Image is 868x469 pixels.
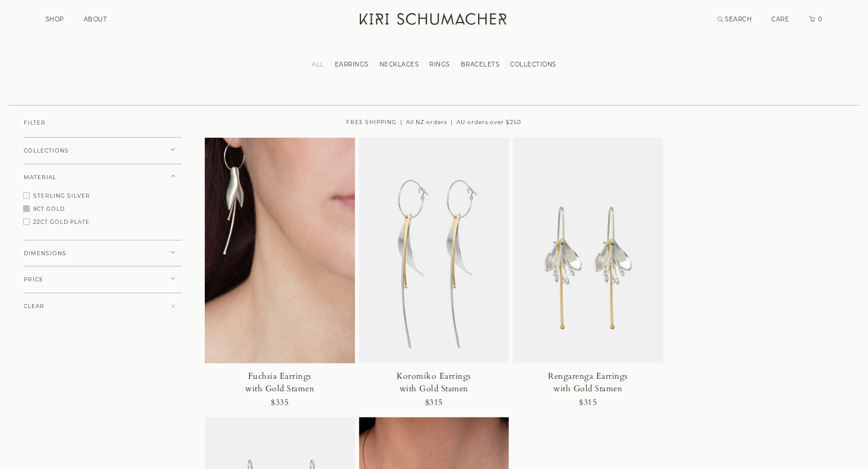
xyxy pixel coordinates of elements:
span: MATERIAL [24,175,56,180]
span: SEARCH [726,15,752,23]
img: Koromiko Earrings with Gold Stamen [359,138,509,363]
div: $315 [579,395,597,411]
a: Cart [809,15,823,23]
a: Rengarenga Earringswith Gold Stamen$315 [513,138,663,417]
span: 0 [817,15,823,23]
button: DIMENSIONS [23,240,182,267]
img: Fuchsia Earrings with Gold Stamen [205,138,355,363]
a: COLLECTIONS [505,61,562,68]
a: EARRINGS [330,61,374,68]
a: Search [718,15,752,23]
a: NECKLACES [374,61,425,68]
a: ALL [306,61,330,68]
button: MATERIAL [23,164,182,191]
button: CLEAR [23,293,182,320]
div: Rengarenga Earrings with Gold Stamen [540,370,636,395]
span: STERLING SILVER [33,192,90,199]
div: $335 [271,395,289,411]
span: 22CT GOLD PLATE [33,218,90,225]
div: Fuchsia Earrings with Gold Stamen [232,370,328,395]
a: Fuchsia Earringswith Gold Stamen$335 [205,138,355,417]
div: FREE SHIPPING | All NZ orders | AU orders over $250 [205,104,663,138]
button: PRICE [23,266,182,293]
div: Koromiko Earrings with Gold Stamen [386,370,482,395]
button: STERLING SILVER [23,191,182,198]
a: ABOUT [84,15,107,23]
a: SHOP [46,15,64,23]
span: CLEAR [24,303,45,309]
button: 9CT GOLD [23,204,182,211]
span: 9CT GOLD [33,205,65,212]
button: COLLECTIONS [23,137,182,164]
a: RINGS [424,61,455,68]
a: Koromiko Earringswith Gold Stamen$315 [359,138,509,417]
span: FILTER [24,120,46,126]
a: CARE [772,15,790,23]
span: COLLECTIONS [24,148,69,154]
span: PRICE [24,277,43,283]
button: 22CT GOLD PLATE [23,217,182,224]
a: BRACELETS [455,61,505,68]
div: $315 [425,395,443,411]
img: Rengarenga Earrings with Gold Stamen [513,138,663,363]
span: DIMENSIONS [24,251,66,256]
a: Kiri Schumacher Home [353,6,516,36]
